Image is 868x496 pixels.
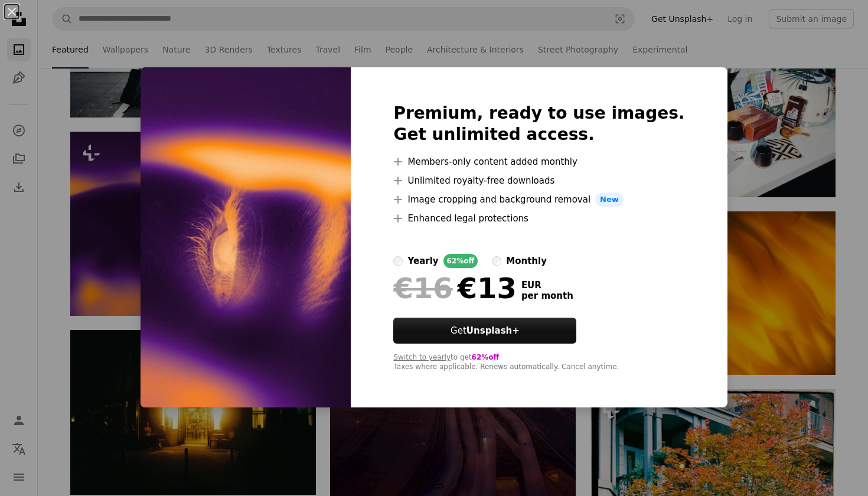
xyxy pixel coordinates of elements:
input: yearly62%off [393,256,403,266]
div: €13 [393,273,516,304]
li: Members-only content added monthly [393,155,684,169]
li: Enhanced legal protections [393,211,684,226]
div: to get Taxes where applicable. Renews automatically. Cancel anytime. [393,353,684,372]
span: New [595,192,624,207]
img: premium_photo-1728419694854-7848ad37e9e5 [141,67,351,407]
div: yearly [407,254,438,268]
h2: Premium, ready to use images. Get unlimited access. [393,103,684,145]
button: GetUnsplash+ [393,318,576,344]
span: €16 [393,273,452,304]
span: 62% off [472,353,500,361]
div: monthly [506,254,547,268]
li: Unlimited royalty-free downloads [393,174,684,188]
strong: Unsplash+ [466,325,520,336]
button: Switch to yearly [393,353,451,363]
input: monthly [492,256,501,266]
li: Image cropping and background removal [393,192,684,207]
span: EUR [521,280,573,291]
div: 62% off [443,254,478,268]
span: per month [521,291,573,301]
